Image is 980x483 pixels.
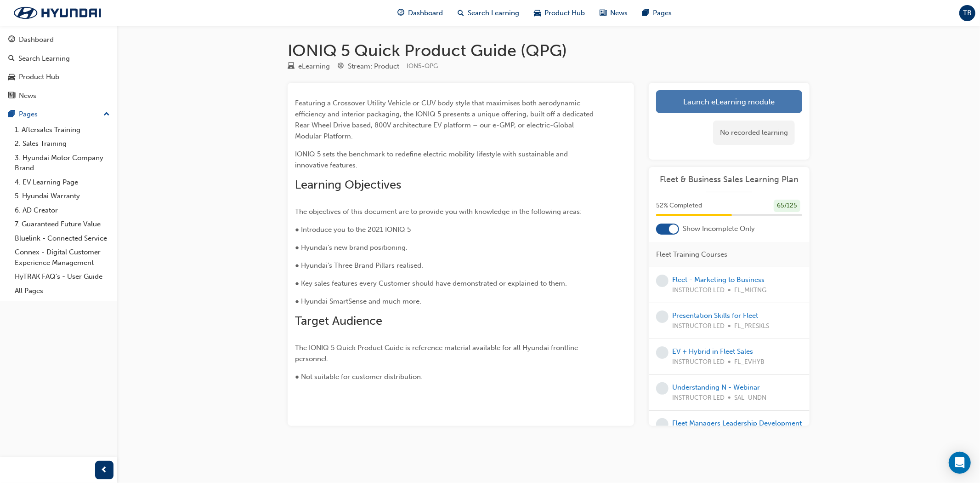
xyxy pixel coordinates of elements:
a: car-iconProduct Hub [527,4,593,23]
button: TB [959,5,975,21]
a: All Pages [11,284,113,298]
a: 5. Hyundai Warranty [11,189,113,203]
span: INSTRUCTOR LED [672,321,725,332]
span: up-icon [103,109,110,121]
span: news-icon [8,92,15,100]
span: guage-icon [398,7,405,19]
span: search-icon [458,7,465,19]
a: 7. Guaranteed Future Value [11,217,113,231]
div: Pages [19,109,38,120]
span: FL_PRESKLS [734,321,769,332]
span: Show Incomplete Only [683,224,755,234]
a: 4. EV Learning Page [11,175,113,190]
span: learningRecordVerb_NONE-icon [656,310,668,323]
div: Stream [337,61,399,72]
a: News [4,87,113,104]
a: Launch eLearning module [656,90,802,113]
span: SAL_UNDN [734,393,766,403]
span: Featuring a Crossover Utility Vehicle or CUV body style that maximises both aerodynamic efficienc... [295,99,595,140]
span: 52 % Completed [656,201,702,211]
button: Pages [4,106,113,123]
span: INSTRUCTOR LED [672,285,725,296]
span: car-icon [534,7,541,19]
img: Trak [5,3,110,23]
span: car-icon [8,73,15,81]
span: target-icon [337,63,344,71]
div: Product Hub [19,72,59,82]
span: ● Hyundai’s new brand positioning. [295,243,408,252]
div: Dashboard [19,34,54,45]
div: Type [288,61,330,72]
a: guage-iconDashboard [391,4,451,23]
span: learningRecordVerb_NONE-icon [656,418,668,431]
a: pages-iconPages [635,4,680,23]
a: Presentation Skills for Fleet [672,311,758,320]
div: No recorded learning [713,121,795,145]
div: Open Intercom Messenger [949,452,971,474]
a: HyTRAK FAQ's - User Guide [11,270,113,284]
a: Connex - Digital Customer Experience Management [11,245,113,270]
a: 3. Hyundai Motor Company Brand [11,151,113,175]
a: news-iconNews [593,4,635,23]
span: INSTRUCTOR LED [672,357,725,368]
span: learningRecordVerb_NONE-icon [656,275,668,287]
span: ● Not suitable for customer distribution. [295,373,423,381]
a: Dashboard [4,31,113,48]
span: learningResourceType_ELEARNING-icon [288,63,295,71]
a: Search Learning [4,50,113,67]
a: 1. Aftersales Training [11,123,113,137]
span: Target Audience [295,314,382,328]
span: ● Hyundai SmartSense and much more. [295,297,421,305]
span: Pages [653,8,672,18]
span: pages-icon [643,7,650,19]
span: FL_EVHYB [734,357,765,368]
span: The objectives of this document are to provide you with knowledge in the following areas: [295,207,582,216]
span: Product Hub [545,8,585,18]
span: learningRecordVerb_NONE-icon [656,382,668,395]
h1: IONIQ 5 Quick Product Guide (QPG) [288,40,810,61]
span: ● Introduce you to the 2021 IONIQ 5 [295,225,411,234]
span: Fleet Training Courses [656,249,727,260]
span: search-icon [8,55,15,63]
span: ● Key sales features every Customer should have demonstrated or explained to them. [295,279,567,287]
div: News [19,91,36,101]
span: FL_MKTNG [734,285,766,296]
span: learningRecordVerb_NONE-icon [656,346,668,359]
a: Bluelink - Connected Service [11,231,113,246]
span: prev-icon [101,465,108,476]
a: search-iconSearch Learning [451,4,527,23]
span: The IONIQ 5 Quick Product Guide is reference material available for all Hyundai frontline personnel. [295,344,580,363]
div: Stream: Product [348,61,399,72]
a: Product Hub [4,69,113,86]
div: eLearning [298,61,330,72]
div: Search Learning [18,53,70,64]
a: Fleet & Business Sales Learning Plan [656,174,802,185]
span: INSTRUCTOR LED [672,393,725,403]
span: Dashboard [408,8,443,18]
a: 2. Sales Training [11,137,113,151]
span: ● Hyundai’s Three Brand Pillars realised. [295,261,423,270]
a: Fleet - Marketing to Business [672,276,765,284]
span: Learning Objectives [295,178,401,192]
span: TB [963,8,972,18]
a: Understanding N - Webinar [672,383,760,391]
span: IONIQ 5 sets the benchmark to redefine electric mobility lifestyle with sustainable and innovativ... [295,150,570,169]
span: guage-icon [8,36,15,44]
div: 65 / 125 [774,200,800,212]
span: news-icon [600,7,607,19]
span: Search Learning [468,8,520,18]
a: Fleet Managers Leadership Development Program - 2022 - GROUP 1 [672,419,802,438]
span: Learning resource code [407,62,438,70]
a: 6. AD Creator [11,203,113,218]
span: pages-icon [8,110,15,119]
a: EV + Hybrid in Fleet Sales [672,347,753,356]
button: DashboardSearch LearningProduct HubNews [4,29,113,106]
span: News [611,8,628,18]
